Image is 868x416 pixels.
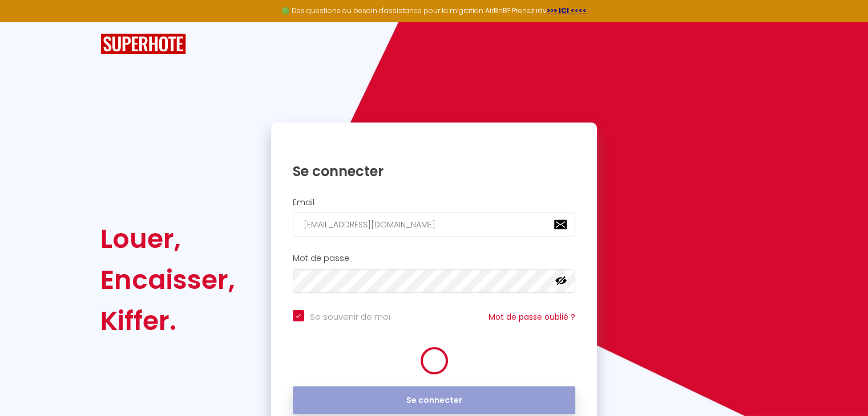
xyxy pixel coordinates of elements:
input: Ton Email [293,213,576,236]
div: Encaisser, [100,259,235,300]
h2: Email [293,198,576,207]
div: Louer, [100,218,235,259]
h2: Mot de passe [293,254,576,263]
a: Mot de passe oublié ? [488,311,575,323]
a: >>> ICI <<<< [547,6,587,15]
img: SuperHote logo [100,34,186,55]
div: Kiffer. [100,300,235,341]
h1: Se connecter [293,162,576,180]
button: Se connecter [293,386,576,415]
